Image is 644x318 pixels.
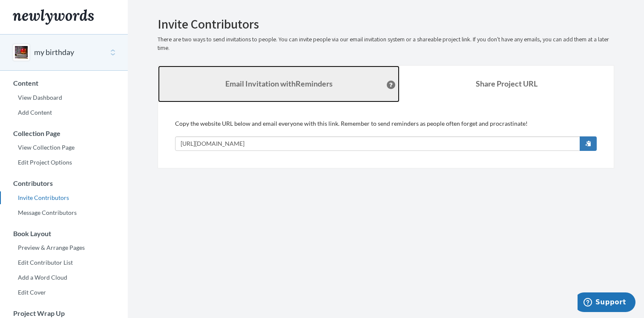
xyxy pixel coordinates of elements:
strong: Email Invitation with Reminders [225,79,333,88]
h3: Project Wrap Up [0,309,128,317]
h3: Collection Page [0,130,128,137]
div: Copy the website URL below and email everyone with this link. Remember to send reminders as peopl... [175,119,597,151]
iframe: Opens a widget where you can chat to one of our agents [578,292,635,314]
p: There are two ways to send invitations to people. You can invite people via our email invitation ... [158,35,614,52]
h2: Invite Contributors [158,17,614,31]
h3: Content [0,79,128,87]
h3: Book Layout [0,230,128,237]
h3: Contributors [0,179,128,187]
b: Share Project URL [476,79,538,88]
img: Newlywords logo [13,9,94,25]
button: my birthday [34,47,74,58]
